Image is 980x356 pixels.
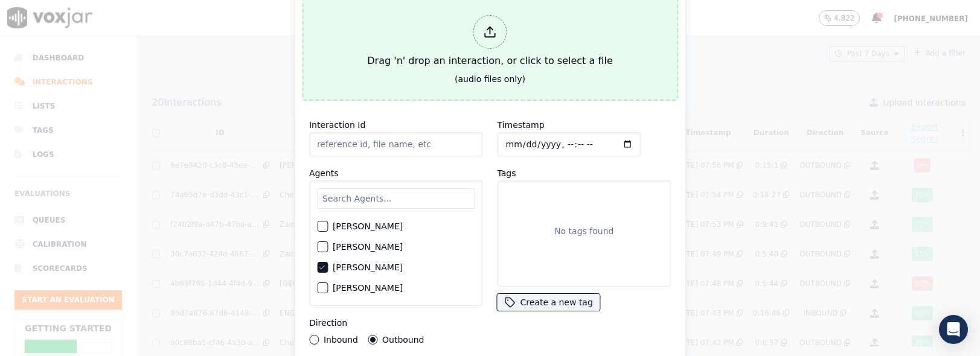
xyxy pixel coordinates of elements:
[362,10,617,73] div: Drag 'n' drop an interaction, or click to select a file
[333,243,403,251] label: [PERSON_NAME]
[498,120,545,130] label: Timestamp
[498,294,600,311] button: Create a new tag
[554,225,613,237] p: No tags found
[455,73,525,85] div: (audio files only)
[317,188,475,209] input: Search Agents...
[309,168,339,178] label: Agents
[309,132,483,156] input: reference id, file name, etc
[333,263,403,272] label: [PERSON_NAME]
[498,168,516,178] label: Tags
[309,318,347,328] label: Direction
[382,335,424,344] label: Outbound
[939,315,968,344] div: Open Intercom Messenger
[324,335,358,344] label: Inbound
[309,120,365,130] label: Interaction Id
[333,284,403,292] label: [PERSON_NAME]
[333,222,403,230] label: [PERSON_NAME]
